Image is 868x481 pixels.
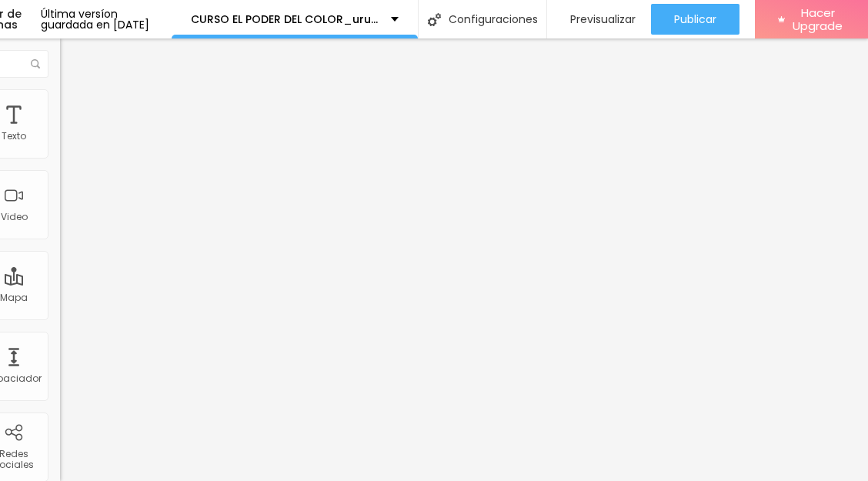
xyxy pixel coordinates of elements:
[428,13,441,26] img: Icone
[570,13,636,25] span: Previsualizar
[191,14,379,25] p: CURSO EL PODER DEL COLOR_uruguay
[1,212,28,222] div: Video
[547,4,651,35] button: Previsualizar
[2,131,26,142] div: Texto
[674,13,716,25] span: Publicar
[791,6,845,33] span: Hacer Upgrade
[60,38,868,481] iframe: Editor
[41,8,172,30] div: Última versíon guardada en [DATE]
[651,4,739,35] button: Publicar
[31,59,40,68] img: Icone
